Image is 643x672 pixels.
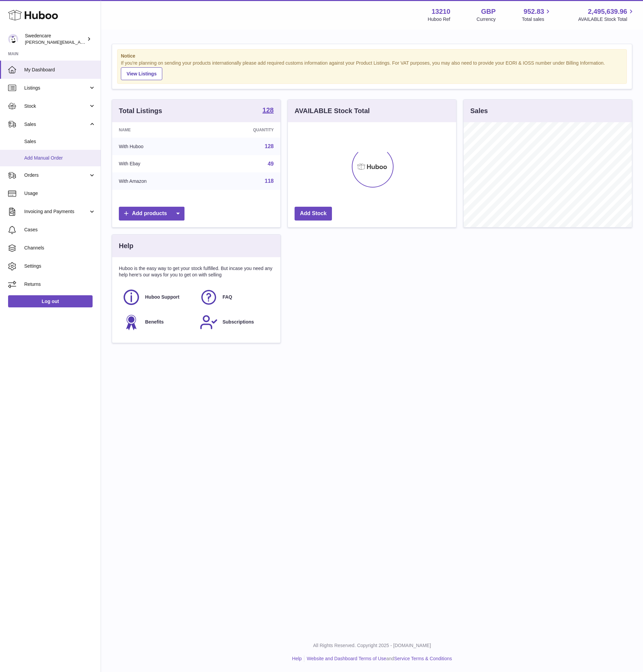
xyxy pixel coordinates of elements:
th: Name [112,122,204,138]
span: FAQ [223,294,232,300]
a: Huboo Support [122,288,193,306]
span: Channels [24,245,96,251]
a: Add products [119,207,184,221]
a: 128 [263,107,274,115]
span: 2,495,639.96 [588,7,627,16]
span: My Dashboard [24,67,96,73]
li: and [304,656,452,662]
a: View Listings [121,67,162,80]
span: Total sales [522,16,552,23]
span: Stock [24,103,89,109]
a: 118 [265,178,274,184]
td: With Ebay [112,155,204,173]
a: Benefits [122,313,193,331]
img: daniel.corbridge@swedencare.co.uk [8,34,18,44]
span: Sales [24,138,96,145]
span: Cases [24,227,96,233]
div: Huboo Ref [428,16,450,23]
p: Huboo is the easy way to get your stock fulfilled. But incase you need any help here's our ways f... [119,265,274,278]
a: Subscriptions [200,313,270,331]
th: Quantity [204,122,280,138]
a: 952.83 Total sales [522,7,552,23]
a: Add Stock [295,207,332,221]
td: With Amazon [112,172,204,190]
h3: Sales [470,106,488,115]
span: Settings [24,263,96,269]
h3: Help [119,241,133,250]
a: 49 [268,161,274,167]
span: Subscriptions [223,319,254,325]
h3: AVAILABLE Stock Total [295,106,370,115]
div: Currency [477,16,496,23]
h3: Total Listings [119,106,162,115]
span: Benefits [145,319,164,325]
a: Help [292,656,302,661]
a: FAQ [200,288,270,306]
td: With Huboo [112,138,204,155]
a: 2,495,639.96 AVAILABLE Stock Total [578,7,635,23]
a: 128 [265,143,274,149]
div: If you're planning on sending your products internationally please add required customs informati... [121,60,623,80]
span: Huboo Support [145,294,179,300]
span: Usage [24,190,96,197]
strong: Notice [121,53,623,59]
span: Add Manual Order [24,155,96,161]
span: [PERSON_NAME][EMAIL_ADDRESS][PERSON_NAME][DOMAIN_NAME] [25,39,171,45]
span: Listings [24,85,89,91]
span: Orders [24,172,89,178]
span: Returns [24,281,96,288]
span: Sales [24,121,89,128]
a: Log out [8,295,93,307]
strong: 128 [263,107,274,113]
a: Service Terms & Conditions [394,656,452,661]
strong: GBP [481,7,496,16]
span: AVAILABLE Stock Total [578,16,635,23]
a: Website and Dashboard Terms of Use [307,656,386,661]
span: Invoicing and Payments [24,208,89,215]
span: 952.83 [523,7,544,16]
strong: 13210 [432,7,450,16]
div: Swedencare [25,33,86,45]
p: All Rights Reserved. Copyright 2025 - [DOMAIN_NAME] [106,642,638,649]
